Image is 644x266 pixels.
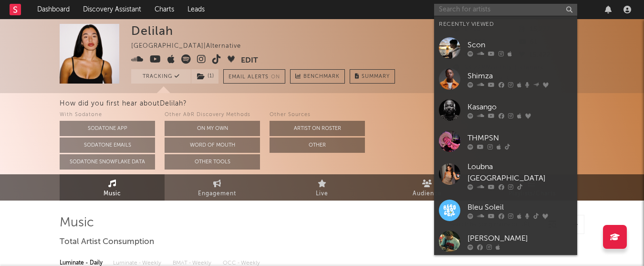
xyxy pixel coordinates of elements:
[467,202,572,213] div: Bleu Soleil
[191,69,218,84] button: (1)
[467,70,572,82] div: Shimza
[60,109,155,121] div: With Sodatone
[165,109,260,121] div: Other A&R Discovery Methods
[241,54,258,66] button: Edit
[290,69,345,84] a: Benchmark
[60,236,154,248] span: Total Artist Consumption
[223,69,285,84] button: Email AlertsOn
[434,95,577,126] a: Kasango
[131,41,263,52] div: [GEOGRAPHIC_DATA] | Alternative
[60,98,644,109] div: How did you first hear about Delilah ?
[303,71,340,83] span: Benchmark
[467,101,572,113] div: Kasango
[60,174,165,201] a: Music
[165,154,260,170] button: Other Tools
[270,138,365,153] button: Other
[467,233,572,244] div: [PERSON_NAME]
[434,195,577,226] a: Bleu Soleil
[374,174,479,201] a: Audience
[131,69,191,84] button: Tracking
[198,188,236,200] span: Engagement
[467,39,572,51] div: Scon
[434,126,577,157] a: THMPSN
[434,226,577,257] a: [PERSON_NAME]
[316,188,328,200] span: Live
[165,121,260,136] button: On My Own
[439,19,572,30] div: Recently Viewed
[413,188,442,200] span: Audience
[467,161,572,184] div: Loubna [GEOGRAPHIC_DATA]
[434,64,577,95] a: Shimza
[350,69,395,84] button: Summary
[467,132,572,144] div: THMPSN
[434,157,577,195] a: Loubna [GEOGRAPHIC_DATA]
[191,69,219,84] span: ( 1 )
[434,32,577,64] a: Scon
[270,174,374,201] a: Live
[362,74,390,79] span: Summary
[165,138,260,153] button: Word Of Mouth
[131,24,173,38] div: Delilah
[270,121,365,136] button: Artist on Roster
[165,174,270,201] a: Engagement
[271,74,280,80] em: On
[104,188,121,200] span: Music
[270,109,365,121] div: Other Sources
[60,154,155,170] button: Sodatone Snowflake Data
[60,121,155,136] button: Sodatone App
[60,138,155,153] button: Sodatone Emails
[434,4,577,16] input: Search for artists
